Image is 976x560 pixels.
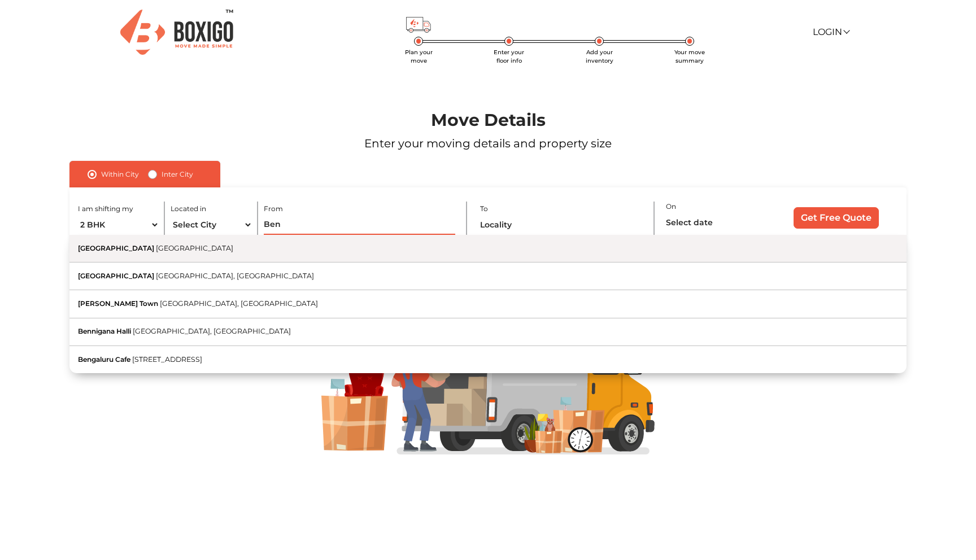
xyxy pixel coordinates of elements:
span: Plan your move [405,49,433,64]
span: [PERSON_NAME] Town [78,299,158,308]
input: Get Free Quote [794,207,879,229]
label: Inter City [162,168,193,181]
p: Enter your moving details and property size [39,135,937,152]
label: Is flexible? [679,233,714,244]
button: Bennigana Halli[GEOGRAPHIC_DATA], [GEOGRAPHIC_DATA] [69,318,907,346]
a: Login [813,27,849,37]
img: Boxigo [120,10,233,54]
span: [GEOGRAPHIC_DATA] [78,244,154,252]
span: Bennigana Halli [78,327,131,335]
span: [STREET_ADDRESS] [132,355,202,364]
span: Bengaluru Cafe [78,355,130,364]
button: [GEOGRAPHIC_DATA][GEOGRAPHIC_DATA] [69,235,907,262]
button: Bengaluru Cafe[STREET_ADDRESS] [69,346,907,373]
label: On [666,202,676,212]
span: Your move summary [674,49,705,64]
input: Select date [666,213,762,233]
span: [GEOGRAPHIC_DATA] [78,272,154,280]
label: From [264,204,283,214]
span: [GEOGRAPHIC_DATA], [GEOGRAPHIC_DATA] [133,327,291,335]
label: Within City [101,168,139,181]
label: To [480,204,488,214]
span: [GEOGRAPHIC_DATA], [GEOGRAPHIC_DATA] [160,299,318,308]
span: Enter your floor info [494,49,524,64]
button: [GEOGRAPHIC_DATA][GEOGRAPHIC_DATA], [GEOGRAPHIC_DATA] [69,262,907,290]
label: Located in [171,204,206,214]
span: Add your inventory [586,49,613,64]
button: [PERSON_NAME] Town[GEOGRAPHIC_DATA], [GEOGRAPHIC_DATA] [69,290,907,318]
label: I am shifting my [78,204,133,214]
span: [GEOGRAPHIC_DATA], [GEOGRAPHIC_DATA] [156,272,314,280]
span: [GEOGRAPHIC_DATA] [156,244,233,252]
h1: Move Details [39,110,937,130]
input: Locality [264,215,455,235]
input: Locality [480,215,644,235]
